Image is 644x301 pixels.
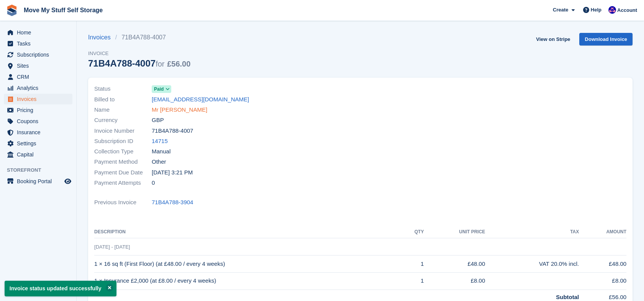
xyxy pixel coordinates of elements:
td: £8.00 [424,272,485,290]
a: menu [4,60,72,71]
span: 71B4A788-4007 [152,127,193,135]
a: Mr [PERSON_NAME] [152,106,207,114]
span: Invoice Number [94,127,152,135]
a: 71B4A788-3904 [152,198,193,207]
a: menu [4,72,72,82]
span: Subscription ID [94,137,152,146]
span: Account [617,7,637,14]
span: Create [553,6,568,14]
span: Subscriptions [17,49,63,60]
span: Previous Invoice [94,198,152,207]
th: QTY [401,226,424,238]
a: menu [4,116,72,127]
time: 2025-10-03 14:21:27 UTC [152,168,193,177]
a: menu [4,149,72,160]
a: Preview store [63,177,72,186]
td: 1 × Insurance £2,000 (at £8.00 / every 4 weeks) [94,272,401,290]
span: for [156,60,164,68]
span: Help [591,6,601,14]
a: menu [4,138,72,149]
a: menu [4,83,72,93]
a: Move My Stuff Self Storage [21,4,106,16]
span: Other [152,158,166,166]
td: £48.00 [424,255,485,273]
span: Payment Attempts [94,179,152,187]
span: Insurance [17,127,63,138]
div: 71B4A788-4007 [88,58,190,68]
span: Tasks [17,38,63,49]
td: 1 × 16 sq ft (First Floor) (at £48.00 / every 4 weeks) [94,255,401,273]
span: Billed to [94,95,152,104]
span: Invoices [17,94,63,104]
span: Capital [17,149,63,160]
span: Booking Portal [17,176,63,187]
td: £48.00 [579,255,626,273]
span: Name [94,106,152,114]
td: £8.00 [579,272,626,290]
td: 1 [401,272,424,290]
a: menu [4,49,72,60]
span: 0 [152,179,155,187]
span: Payment Due Date [94,168,152,177]
span: CRM [17,72,63,82]
img: stora-icon-8386f47178a22dfd0bd8f6a31ec36ba5ce8667c1dd55bd0f319d3a0aa187defe.svg [6,5,18,16]
th: Unit Price [424,226,485,238]
span: Pricing [17,105,63,116]
a: Paid [152,85,171,93]
span: Storefront [7,166,76,174]
a: menu [4,38,72,49]
span: GBP [152,116,164,125]
span: Analytics [17,83,63,93]
div: VAT 20.0% incl. [485,260,579,268]
span: Settings [17,138,63,149]
span: Status [94,85,152,93]
span: Sites [17,60,63,71]
span: Coupons [17,116,63,127]
a: menu [4,94,72,104]
span: Currency [94,116,152,125]
span: Collection Type [94,147,152,156]
span: Manual [152,147,170,156]
p: Invoice status updated successfully [5,281,116,296]
nav: breadcrumbs [88,33,190,42]
span: Home [17,27,63,38]
th: Amount [579,226,626,238]
td: 1 [401,255,424,273]
a: menu [4,105,72,116]
img: Jade Whetnall [608,6,616,14]
strong: Subtotal [556,294,579,300]
span: Invoice [88,50,190,57]
span: Paid [154,86,164,93]
a: 14715 [152,137,168,146]
span: [DATE] - [DATE] [94,244,130,250]
a: menu [4,127,72,138]
span: £56.00 [167,60,190,68]
a: [EMAIL_ADDRESS][DOMAIN_NAME] [152,95,249,104]
a: menu [4,27,72,38]
a: menu [4,176,72,187]
span: Payment Method [94,158,152,166]
a: View on Stripe [533,33,573,46]
th: Tax [485,226,579,238]
a: Download Invoice [579,33,633,46]
a: Invoices [88,33,115,42]
th: Description [94,226,401,238]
